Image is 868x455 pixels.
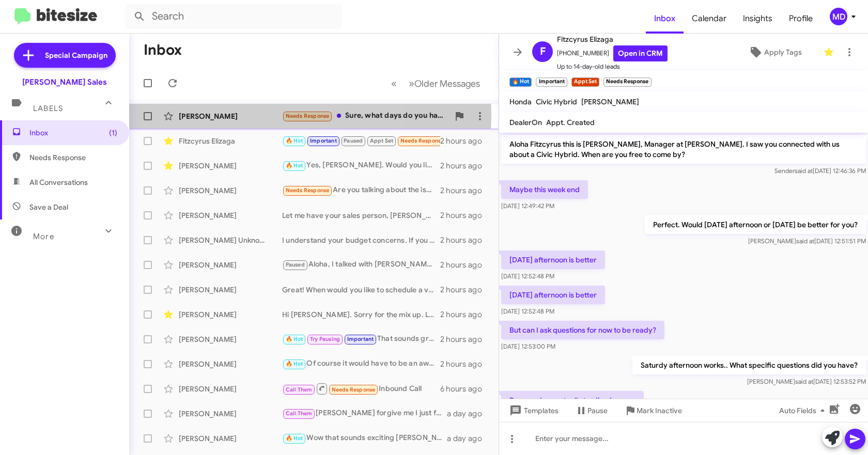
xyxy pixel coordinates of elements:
div: That sounds great! Just let me know when you're available, and we can schedule a convenient time ... [282,333,440,345]
div: Are you talking about the issue with the white paint on our 2018 Honda Fit? [282,184,440,196]
div: MD [830,8,847,25]
span: Try Pausing [310,336,340,342]
span: Call Them [286,410,313,417]
button: Pause [567,401,616,420]
div: [PERSON_NAME] [179,111,282,121]
div: 6 hours ago [440,384,490,394]
p: Because I am actually trading in a car, [501,391,644,410]
span: Sender [DATE] 12:46:36 PM [774,167,866,175]
span: Labels [33,104,63,113]
span: More [33,232,54,241]
div: [PERSON_NAME] Unknown [179,235,282,245]
small: Needs Response [603,77,651,87]
span: Calendar [684,4,735,34]
p: [DATE] afternoon is better [501,250,605,269]
div: 2 hours ago [440,309,490,320]
span: Important [310,137,337,144]
div: I understand your budget concerns. If you see something on our website that would be close and I'... [282,235,440,245]
span: DealerOn [509,118,542,127]
div: Ahmm what's the trade documents? [282,135,440,147]
div: 2 hours ago [440,334,490,344]
a: Inbox [646,4,684,34]
p: Perfect. Would [DATE] afternoon or [DATE] be better for you? [645,215,866,234]
div: [PERSON_NAME] [179,185,282,196]
div: Sure, what days do you have available? - Weekdays after 5 or weekends would be best. [282,110,449,122]
div: 2 hours ago [440,210,490,221]
span: Special Campaign [45,50,107,60]
button: Apply Tags [731,43,818,61]
span: All Conversations [29,177,88,187]
p: Maybe this week end [501,180,588,199]
span: Apply Tags [764,43,802,61]
span: [DATE] 12:49:42 PM [501,202,554,210]
span: [PERSON_NAME] [DATE] 12:51:51 PM [748,237,866,245]
span: Mark Inactive [637,401,682,420]
div: [PERSON_NAME] [179,260,282,270]
span: 🔥 Hot [286,360,303,367]
a: Insights [735,4,781,34]
span: Paused [286,261,305,268]
span: [PHONE_NUMBER] [557,45,668,61]
span: Honda [509,97,532,106]
div: a day ago [447,433,490,444]
div: 2 hours ago [440,235,490,245]
div: [PERSON_NAME] [179,384,282,394]
button: Templates [499,401,567,420]
div: [PERSON_NAME] [179,334,282,344]
span: Appt. Created [546,118,595,127]
button: MD [821,8,857,25]
span: said at [795,378,813,385]
span: » [409,77,414,90]
span: [PERSON_NAME] [581,97,639,106]
div: Inbound Call [282,382,440,395]
button: Auto Fields [771,401,837,420]
button: Previous [385,73,403,94]
div: 2 hours ago [440,185,490,196]
span: [DATE] 12:53:00 PM [501,342,555,350]
span: said at [795,167,813,175]
h1: Inbox [144,42,182,58]
span: said at [796,237,814,245]
p: Saturdy afternoon works.. What specific questions did you have? [632,356,866,374]
button: Next [402,73,486,94]
span: [PERSON_NAME] [DATE] 12:53:52 PM [747,378,866,385]
div: [PERSON_NAME] [179,359,282,369]
div: [PERSON_NAME] [179,285,282,295]
span: Appt Set [370,137,394,144]
div: Fitzcyrus Elizaga [179,136,282,146]
div: [PERSON_NAME] [179,210,282,221]
span: F [540,43,546,60]
div: [PERSON_NAME] [179,309,282,320]
div: [PERSON_NAME] [179,433,282,444]
span: Older Messages [414,78,480,89]
a: Special Campaign [14,43,116,68]
span: Up to 14-day-old leads [557,61,668,72]
input: Search [125,4,342,29]
div: Aloha, I talked with [PERSON_NAME] and [PERSON_NAME]. I live Hilo so I won't be able to come by a... [282,259,440,271]
a: Open in CRM [613,45,668,61]
div: 2 hours ago [440,359,490,369]
button: Mark Inactive [616,401,690,420]
span: Auto Fields [779,401,829,420]
div: 2 hours ago [440,161,490,171]
span: Needs Response [400,137,444,144]
div: Great! When would you like to schedule a visit to discuss the details and make arrangements for y... [282,285,440,295]
span: Paused [344,137,363,144]
span: Call Them [286,386,313,393]
div: Yes, [PERSON_NAME]. Would you like to stop by [DATE] or sometime this weekend? [282,160,440,171]
small: Important [536,77,567,87]
span: Civic Hybrid [536,97,577,106]
small: 🔥 Hot [509,77,532,87]
p: But can I ask questions for now to be ready? [501,321,664,339]
span: 🔥 Hot [286,137,303,144]
span: [DATE] 12:52:48 PM [501,272,554,280]
span: Templates [507,401,559,420]
span: « [391,77,397,90]
span: 🔥 Hot [286,435,303,442]
span: Needs Response [332,386,376,393]
div: Wow that sounds exciting [PERSON_NAME]! What time frame should I be following up with you? [282,432,447,444]
span: Needs Response [29,152,117,163]
span: Fitzcyrus Elizaga [557,33,668,45]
